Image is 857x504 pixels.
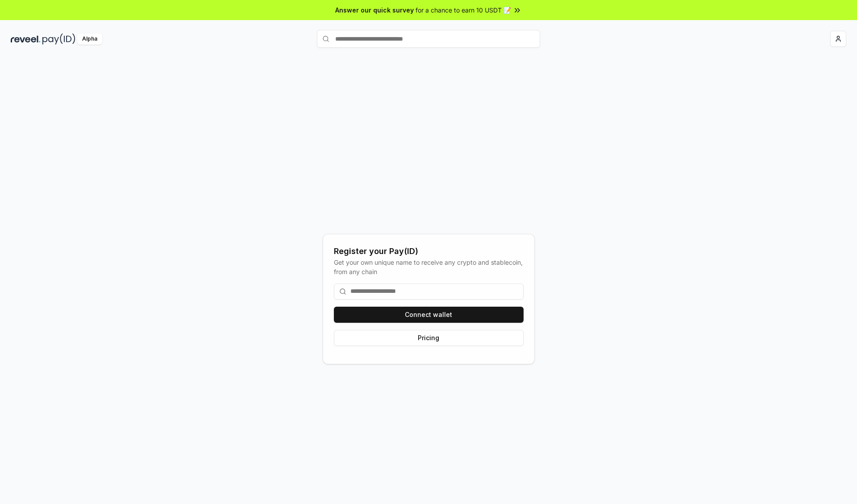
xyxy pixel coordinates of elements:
span: Answer our quick survey [335,5,414,15]
div: Alpha [77,33,102,45]
div: Register your Pay(ID) [334,245,524,258]
div: Get your own unique name to receive any crypto and stablecoin, from any chain [334,258,524,276]
button: Pricing [334,330,524,346]
img: reveel_dark [11,33,41,45]
img: pay_id [42,33,75,45]
button: Connect wallet [334,307,524,323]
span: for a chance to earn 10 USDT 📝 [416,5,511,15]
